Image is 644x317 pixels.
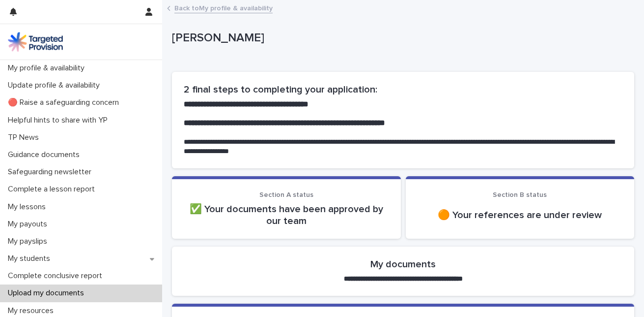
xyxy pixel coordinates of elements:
p: My resources [4,306,61,316]
p: My lessons [4,202,54,212]
p: 🟠 Your references are under review [418,209,623,221]
p: My students [4,254,58,263]
p: TP News [4,133,47,142]
p: My payouts [4,220,55,229]
p: Upload my documents [4,288,92,298]
p: Update profile & availability [4,81,108,90]
p: My profile & availability [4,63,92,73]
span: Section B status [493,191,547,198]
p: Complete a lesson report [4,185,103,194]
p: [PERSON_NAME] [172,31,630,45]
h2: 2 final steps to completing your application: [184,84,622,95]
h2: My documents [370,258,436,270]
p: Guidance documents [4,150,87,159]
img: M5nRWzHhSzIhMunXDL62 [8,32,63,52]
p: Safeguarding newsletter [4,167,99,177]
p: My payslips [4,237,55,246]
p: Complete conclusive report [4,271,110,281]
p: Helpful hints to share with YP [4,116,115,125]
a: Back toMy profile & availability [174,2,273,13]
span: Section A status [259,191,313,198]
p: ✅ Your documents have been approved by our team [184,203,389,227]
p: 🔴 Raise a safeguarding concern [4,98,127,107]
